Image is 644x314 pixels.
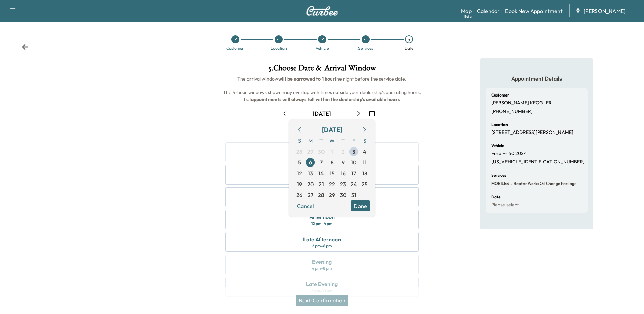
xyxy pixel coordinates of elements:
[312,243,332,249] div: 2 pm - 6 pm
[340,191,346,199] span: 30
[297,180,302,188] span: 19
[296,191,302,199] span: 26
[305,135,316,146] span: M
[294,200,317,211] button: Cancel
[351,180,357,188] span: 24
[509,180,512,187] span: -
[337,135,348,146] span: T
[297,169,302,177] span: 12
[331,158,334,167] span: 8
[342,147,345,156] span: 2
[278,76,335,82] b: will be narrowed to 1 hour
[309,158,312,167] span: 6
[341,169,346,177] span: 16
[486,75,588,82] h5: Appointment Details
[351,158,356,167] span: 10
[318,169,324,177] span: 14
[405,35,413,43] div: 5
[491,93,509,97] h6: Customer
[362,180,368,188] span: 25
[491,100,552,106] p: [PERSON_NAME] KEOGLER
[363,147,366,156] span: 4
[363,158,367,167] span: 11
[348,135,359,146] span: F
[584,7,625,15] span: [PERSON_NAME]
[512,181,576,186] span: Raptor Works Oil Change Package
[322,125,342,135] div: [DATE]
[311,221,332,226] div: 12 pm - 4 pm
[491,181,509,186] span: MOBILE3
[358,46,373,50] div: Services
[491,151,527,157] p: Ford F-150 2024
[303,235,341,243] div: Late Afternoon
[329,191,335,199] span: 29
[319,180,324,188] span: 21
[491,109,533,115] p: [PHONE_NUMBER]
[491,123,508,127] h6: Location
[477,7,500,15] a: Calendar
[491,129,573,136] p: [STREET_ADDRESS][PERSON_NAME]
[226,46,244,50] div: Customer
[329,180,335,188] span: 22
[491,195,500,199] h6: Date
[22,43,29,50] div: Back
[342,158,345,167] span: 9
[362,169,367,177] span: 18
[318,191,324,199] span: 28
[351,169,356,177] span: 17
[316,46,329,50] div: Vehicle
[294,135,305,146] span: S
[307,180,314,188] span: 20
[340,180,346,188] span: 23
[327,135,337,146] span: W
[318,147,325,156] span: 30
[331,147,333,156] span: 1
[298,158,301,167] span: 5
[223,76,422,102] span: The arrival window the night before the service date. The 4-hour windows shown may overlap with t...
[316,135,327,146] span: T
[296,147,302,156] span: 28
[351,191,356,199] span: 31
[505,7,563,15] a: Book New Appointment
[351,200,370,211] button: Done
[220,64,424,75] h1: 5 . Choose Date & Arrival Window
[491,173,506,177] h6: Services
[359,135,370,146] span: S
[306,6,338,16] img: Curbee Logo
[271,46,287,50] div: Location
[313,110,331,117] div: [DATE]
[405,46,413,50] div: Date
[491,202,519,208] p: Please select
[307,147,313,156] span: 29
[308,169,313,177] span: 13
[491,144,504,148] h6: Vehicle
[251,96,400,102] b: appointments will always fall within the dealership's available hours
[320,158,323,167] span: 7
[464,14,472,19] div: Beta
[330,169,335,177] span: 15
[461,7,472,15] a: MapBeta
[352,147,355,156] span: 3
[308,191,313,199] span: 27
[491,159,585,165] p: [US_VEHICLE_IDENTIFICATION_NUMBER]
